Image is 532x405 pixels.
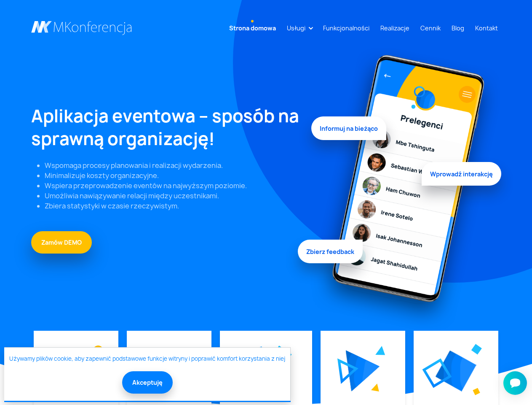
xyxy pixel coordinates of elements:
[93,346,103,356] img: Graficzny element strony
[377,20,413,36] a: Realizacje
[311,47,501,331] img: Graficzny element strony
[45,191,301,201] li: Umożliwia nawiązywanie relacji między uczestnikami.
[473,388,480,395] img: Graficzny element strony
[472,20,501,36] a: Kontakt
[45,160,301,170] li: Wspomaga procesy planowania i realizacji wydarzenia.
[448,20,468,36] a: Blog
[45,181,301,191] li: Wspiera przeprowadzenie eventów na najwyższym poziomie.
[31,105,301,150] h1: Aplikacja eventowa – sposób na sprawną organizację!
[346,350,380,391] img: Graficzny element strony
[422,159,501,183] span: Wprowadź interakcję
[375,346,385,355] img: Graficzny element strony
[320,20,373,36] a: Funkcjonalności
[31,231,92,254] a: Zamów DEMO
[311,119,386,143] span: Informuj na bieżąco
[422,358,452,388] img: Graficzny element strony
[9,355,285,363] a: Używamy plików cookie, aby zapewnić podstawowe funkcje witryny i poprawić komfort korzystania z niej
[122,371,173,394] button: Akceptuję
[275,346,292,361] img: Graficzny element strony
[226,20,279,36] a: Strona domowa
[298,238,363,261] span: Zbierz feedback
[436,351,476,391] img: Graficzny element strony
[471,344,482,355] img: Graficzny element strony
[45,201,301,211] li: Zbiera statystyki w czasie rzeczywistym.
[503,371,527,395] iframe: Smartsupp widget button
[45,170,301,181] li: Minimalizuje koszty organizacyjne.
[417,20,444,36] a: Cennik
[337,358,358,384] img: Graficzny element strony
[283,20,309,36] a: Usługi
